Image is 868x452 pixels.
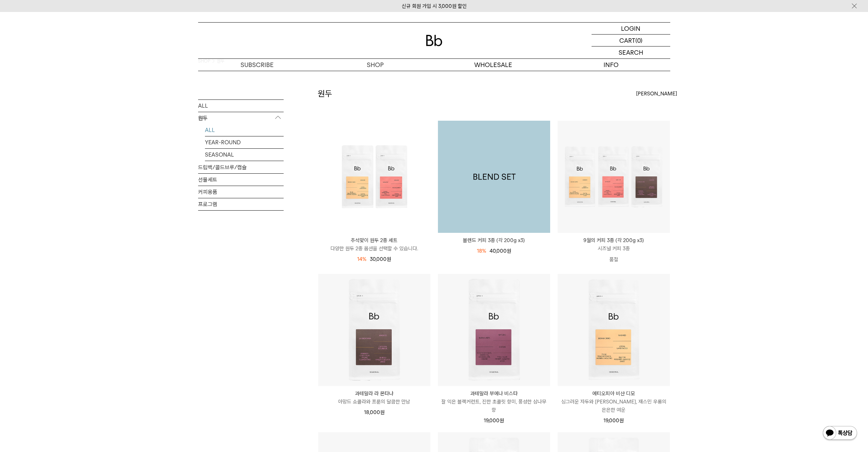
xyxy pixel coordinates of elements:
[619,417,624,424] span: 원
[364,409,385,415] span: 18,000
[318,236,430,244] p: 추석맞이 원두 2종 세트
[318,389,430,406] a: 과테말라 라 몬타냐 아망드 쇼콜라와 프룬의 달콤한 만남
[484,417,504,424] span: 19,000
[198,173,284,185] a: 선물세트
[318,244,430,253] p: 다양한 원두 2종 옵션을 선택할 수 있습니다.
[592,35,670,46] a: CART (0)
[357,255,366,263] div: 14%
[402,3,467,9] a: 신규 회원 가입 시 3,000원 할인
[198,161,284,173] a: 드립백/콜드브루/캡슐
[558,244,670,253] p: 시즈널 커피 3종
[558,389,670,414] a: 에티오피아 비샨 디모 싱그러운 자두와 [PERSON_NAME], 재스민 우롱의 은은한 여운
[621,23,640,34] p: LOGIN
[438,274,550,386] img: 과테말라 부에나 비스타
[198,99,284,111] a: ALL
[198,112,284,124] p: 원두
[198,186,284,198] a: 커피용품
[636,90,677,98] span: [PERSON_NAME]
[619,35,635,46] p: CART
[205,148,284,160] a: SEASONAL
[558,389,670,398] p: 에티오피아 비샨 디모
[558,253,670,266] p: 품절
[318,236,430,253] a: 추석맞이 원두 2종 세트 다양한 원두 2종 옵션을 선택할 수 있습니다.
[434,59,552,71] p: WHOLESALE
[490,248,511,254] span: 40,000
[426,35,442,46] img: 로고
[387,256,391,262] span: 원
[370,256,391,262] span: 30,000
[438,389,550,398] p: 과테말라 부에나 비스타
[318,88,332,99] h2: 원두
[592,23,670,35] a: LOGIN
[438,398,550,414] p: 잘 익은 블랙커런트, 진한 초콜릿 향미, 풍성한 삼나무 향
[604,417,624,424] span: 19,000
[318,398,430,406] p: 아망드 쇼콜라와 프룬의 달콤한 만남
[635,35,643,46] p: (0)
[822,425,858,442] img: 카카오톡 채널 1:1 채팅 버튼
[477,247,486,255] div: 18%
[438,389,550,414] a: 과테말라 부에나 비스타 잘 익은 블랙커런트, 진한 초콜릿 향미, 풍성한 삼나무 향
[205,124,284,136] a: ALL
[198,198,284,210] a: 프로그램
[558,236,670,244] p: 9월의 커피 3종 (각 200g x3)
[558,274,670,386] img: 에티오피아 비샨 디모
[558,398,670,414] p: 싱그러운 자두와 [PERSON_NAME], 재스민 우롱의 은은한 여운
[318,121,430,233] img: 추석맞이 원두 2종 세트
[438,236,550,244] a: 블렌드 커피 3종 (각 200g x3)
[558,236,670,253] a: 9월의 커피 3종 (각 200g x3) 시즈널 커피 3종
[507,248,511,254] span: 원
[316,59,434,71] a: SHOP
[205,136,284,148] a: YEAR-ROUND
[500,417,504,424] span: 원
[380,409,385,415] span: 원
[438,121,550,233] img: 1000001179_add2_053.png
[558,121,670,233] img: 9월의 커피 3종 (각 200g x3)
[318,389,430,398] p: 과테말라 라 몬타냐
[198,59,316,71] a: SUBSCRIBE
[619,46,643,58] p: SEARCH
[552,59,670,71] p: INFO
[318,274,430,386] img: 과테말라 라 몬타냐
[438,121,550,233] a: 블렌드 커피 3종 (각 200g x3)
